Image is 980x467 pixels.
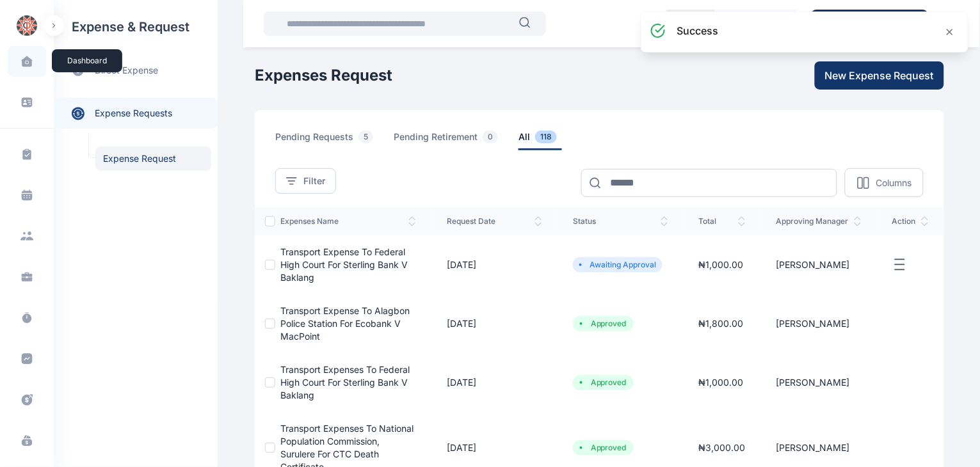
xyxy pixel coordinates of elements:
span: total [699,216,746,226]
button: Columns [845,168,924,197]
a: pending retirement0 [394,131,518,150]
span: New Expense Request [825,68,934,83]
span: ₦ 1,000.00 [699,377,744,388]
a: Transport expense to Federal High Court for Sterling Bank v Baklang [280,246,408,283]
span: approving manager [776,216,862,226]
a: pending requests5 [275,131,394,150]
span: 0 [483,131,498,143]
h1: Expenses Request [255,65,392,86]
span: ₦ 1,800.00 [699,318,744,329]
td: [DATE] [431,353,558,412]
h3: success [677,23,719,38]
span: 118 [535,131,557,143]
a: Transport expenses to Federal High Court for Sterling Bank v Baklang [280,364,410,400]
span: 5 [358,131,373,143]
span: direct expense [95,64,158,77]
a: direct expense [54,54,218,88]
span: Filter [303,175,325,187]
span: pending requests [275,131,378,150]
td: [PERSON_NAME] [761,353,877,412]
li: Awaiting Approval [578,260,657,270]
button: Filter [275,168,336,194]
a: Transport expense to Alagbon Police Station for Ecobank v MacPoint [280,305,410,342]
span: ₦ 3,000.00 [699,442,746,453]
span: pending retirement [394,131,503,150]
a: all118 [518,131,577,150]
span: expenses Name [280,216,416,226]
td: [PERSON_NAME] [761,294,877,353]
span: status [573,216,668,226]
td: [DATE] [431,294,558,353]
li: Approved [578,319,629,329]
span: request date [447,216,542,226]
div: expense requests [54,88,218,129]
span: action [892,216,929,226]
td: [DATE] [431,235,558,294]
button: New Expense Request [815,61,944,90]
td: [PERSON_NAME] [761,235,877,294]
li: Approved [578,443,629,453]
a: Expense Request [95,146,211,171]
span: all [518,131,562,150]
a: expense requests [54,98,218,129]
span: ₦ 1,000.00 [699,259,744,270]
li: Approved [578,377,629,388]
p: Columns [876,177,912,189]
a: dashboard [8,46,46,77]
